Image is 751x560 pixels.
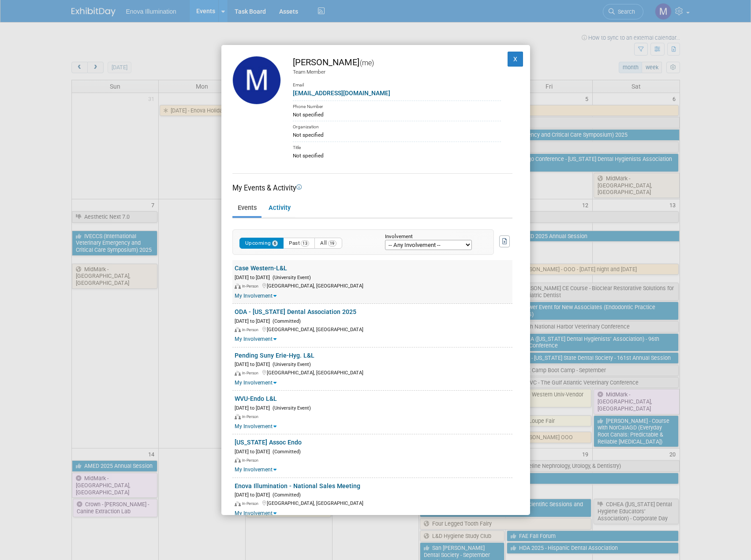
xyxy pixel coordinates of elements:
a: [EMAIL_ADDRESS][DOMAIN_NAME] [293,90,390,97]
span: In-Person [242,328,261,332]
div: Not specified [293,131,501,139]
div: Involvement [385,234,480,240]
div: [DATE] to [DATE] [235,273,512,281]
img: In-Person Event [235,327,241,332]
img: In-Person Event [235,501,241,507]
span: (University Event) [270,362,311,367]
div: [GEOGRAPHIC_DATA], [GEOGRAPHIC_DATA] [235,281,512,290]
div: Organization [293,121,501,131]
div: My Events & Activity [232,183,512,193]
span: (University Event) [270,405,311,411]
span: 13 [301,240,309,246]
span: (Committed) [270,318,301,324]
button: Upcoming6 [239,238,284,249]
button: All19 [314,238,342,249]
a: My Involvement [235,423,276,429]
a: Case Western-L&L [235,265,287,272]
span: (University Event) [270,275,311,280]
img: In-Person Event [235,458,241,463]
div: Not specified [293,111,501,119]
a: Pending Suny Erie-Hyg. L&L [235,352,314,359]
a: [US_STATE] Assoc Endo [235,439,302,446]
span: (me) [359,59,374,67]
div: [PERSON_NAME] [293,56,501,69]
span: In-Person [242,371,261,375]
a: ODA - [US_STATE] Dental Association 2025 [235,308,356,315]
span: In-Person [242,284,261,288]
span: In-Person [242,458,261,463]
span: In-Person [242,414,261,419]
img: In-Person Event [235,414,241,419]
div: [DATE] to [DATE] [235,490,512,499]
div: Team Member [293,68,501,76]
div: Not specified [293,152,501,160]
div: [GEOGRAPHIC_DATA], [GEOGRAPHIC_DATA] [235,368,512,377]
span: 6 [272,240,278,246]
span: 19 [328,240,336,246]
a: WVU-Endo L&L [235,395,277,402]
span: (Committed) [270,492,301,498]
a: My Involvement [235,510,276,516]
div: Phone Number [293,101,501,111]
span: (Committed) [270,449,301,455]
button: X [508,52,523,67]
div: Email [293,76,501,89]
div: [GEOGRAPHIC_DATA], [GEOGRAPHIC_DATA] [235,499,512,507]
img: In-Person Event [235,371,241,376]
span: In-Person [242,501,261,506]
a: My Involvement [235,467,276,473]
a: Activity [263,201,295,216]
div: [GEOGRAPHIC_DATA], [GEOGRAPHIC_DATA] [235,325,512,333]
div: [DATE] to [DATE] [235,447,512,455]
div: [DATE] to [DATE] [235,403,512,412]
div: [DATE] to [DATE] [235,317,512,325]
a: Enova Illumination - National Sales Meeting [235,482,360,489]
button: Past13 [283,238,315,249]
img: Max Zid [232,56,281,105]
div: [DATE] to [DATE] [235,360,512,368]
a: Events [232,201,262,216]
div: Title [293,142,501,152]
a: My Involvement [235,380,276,386]
img: In-Person Event [235,284,241,289]
a: My Involvement [235,293,276,299]
a: My Involvement [235,336,276,342]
